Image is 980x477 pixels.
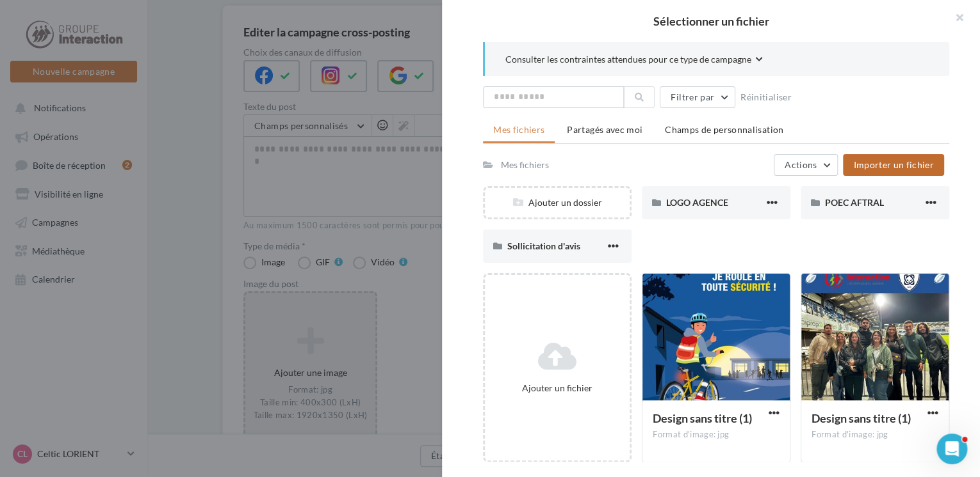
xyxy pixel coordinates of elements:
span: Sollicitation d'avis [507,240,580,251]
span: Design sans titre (1) [812,411,911,425]
h2: Sélectionner un fichier [462,15,960,27]
span: POEC AFTRAL [825,197,884,208]
span: LOGO AGENCE [666,197,728,208]
span: Importer un fichier [853,159,934,170]
div: Ajouter un dossier [485,196,630,209]
button: Filtrer par [660,86,735,108]
span: Design sans titre (1) [653,411,752,425]
button: Réinitialiser [735,90,797,105]
span: Partagés avec moi [567,124,642,135]
div: Mes fichiers [501,159,549,171]
button: Actions [774,154,838,176]
span: Mes fichiers [493,124,544,135]
button: Consulter les contraintes attendues pour ce type de campagne [505,52,763,68]
div: Format d'image: jpg [653,429,780,441]
span: Actions [785,159,817,170]
iframe: Intercom live chat [936,434,967,464]
button: Importer un fichier [843,154,944,176]
span: Champs de personnalisation [665,124,783,135]
div: Ajouter un fichier [490,382,625,395]
span: Consulter les contraintes attendues pour ce type de campagne [505,53,751,66]
div: Format d'image: jpg [812,429,938,441]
